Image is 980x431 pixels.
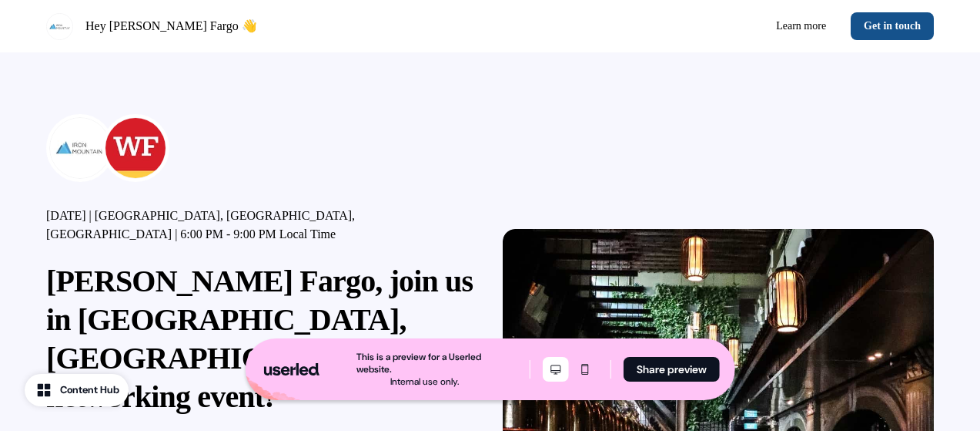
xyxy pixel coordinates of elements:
p: Hey [PERSON_NAME] Fargo 👋 [85,17,257,35]
button: Share preview [624,357,720,382]
button: Desktop mode [543,357,569,382]
div: This is a preview for a Userled website. [356,351,493,375]
button: Content Hub [25,374,129,406]
div: Internal use only. [390,375,459,388]
a: Learn more [764,12,838,40]
button: Get in touch [851,12,934,40]
p: [PERSON_NAME] Fargo, join us in [GEOGRAPHIC_DATA], [GEOGRAPHIC_DATA] for the networking event! [46,262,478,416]
p: [DATE] | [GEOGRAPHIC_DATA], [GEOGRAPHIC_DATA], [GEOGRAPHIC_DATA] | 6:00 PM - 9:00 PM Local Time [46,207,478,244]
div: Content Hub [60,382,119,398]
button: Mobile mode [572,357,598,382]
